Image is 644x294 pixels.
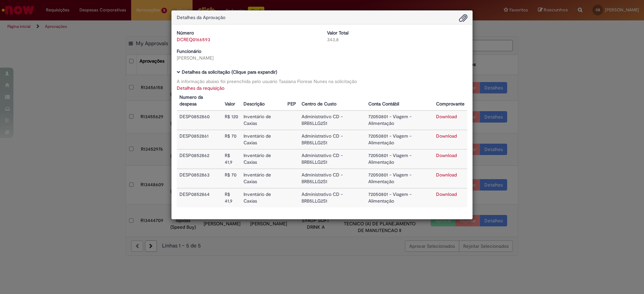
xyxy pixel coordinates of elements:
[436,172,457,178] a: Download
[177,91,222,111] th: Numero da despesa
[177,48,201,54] b: Funcionário
[241,188,285,207] td: Inventário de Caxias
[366,91,433,111] th: Conta Contábil
[366,149,433,169] td: 72050801 - Viagem - Alimentação
[241,149,285,169] td: Inventário de Caxias
[285,91,299,111] th: PEP
[366,111,433,130] td: 72050801 - Viagem - Alimentação
[177,78,467,85] div: A informação abaixo foi preenchida pelo usuário Tassiana Fiorese Nunes na solicitação
[182,69,277,75] b: Detalhes da solicitação (Clique para expandir)
[177,14,225,20] span: Detalhes da Aprovação
[433,91,467,111] th: Comprovante
[177,149,222,169] td: DESP0852862
[241,130,285,149] td: Inventário de Caxias
[436,191,457,197] a: Download
[299,111,366,130] td: Administrativo CD - BRB5LLG2S1
[222,169,241,188] td: R$ 70
[366,169,433,188] td: 72050801 - Viagem - Alimentação
[299,188,366,207] td: Administrativo CD - BRB5LLG2S1
[177,169,222,188] td: DESP0852863
[436,152,457,158] a: Download
[177,130,222,149] td: DESP0852861
[436,114,457,120] a: Download
[241,111,285,130] td: Inventário de Caxias
[366,188,433,207] td: 72050801 - Viagem - Alimentação
[241,91,285,111] th: Descrição
[222,130,241,149] td: R$ 70
[299,149,366,169] td: Administrativo CD - BRB5LLG2S1
[366,130,433,149] td: 72050801 - Viagem - Alimentação
[177,30,194,36] b: Número
[299,91,366,111] th: Centro de Custo
[177,111,222,130] td: DESP0852860
[222,188,241,207] td: R$ 41,9
[241,169,285,188] td: Inventário de Caxias
[177,70,467,75] h5: Detalhes da solicitação (Clique para expandir)
[177,188,222,207] td: DESP0852864
[299,169,366,188] td: Administrativo CD - BRB5LLG2S1
[436,133,457,139] a: Download
[222,111,241,130] td: R$ 120
[222,91,241,111] th: Valor
[327,36,467,43] div: 343,8
[222,149,241,169] td: R$ 41,9
[177,36,210,43] a: DCREQ0166593
[299,130,366,149] td: Administrativo CD - BRB5LLG2S1
[177,85,224,91] a: Detalhes da requisição
[177,55,317,61] div: [PERSON_NAME]
[327,30,348,36] b: Valor Total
